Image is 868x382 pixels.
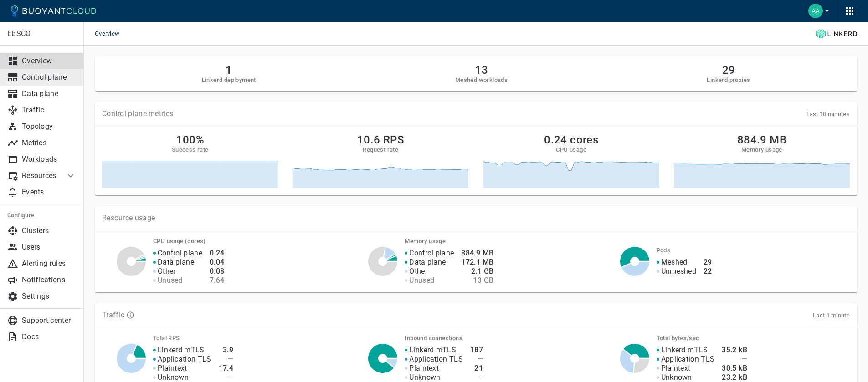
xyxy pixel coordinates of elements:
h2: 1 [202,64,256,76]
p: Workloads [22,155,76,164]
p: Plaintext [409,364,439,373]
h4: 22 [704,267,712,276]
p: Plaintext [158,364,187,373]
p: Control plane [409,249,454,258]
h4: 0.24 [210,249,225,258]
h4: 3.9 [219,346,234,355]
h4: — [722,355,747,364]
h4: — [219,373,234,382]
p: Clusters [22,226,76,235]
p: Application TLS [158,355,211,364]
p: Traffic [22,106,76,115]
p: Control plane [22,73,76,82]
p: Topology [22,122,76,131]
p: EBSCO [7,29,76,38]
p: Resource usage [102,214,850,223]
p: Traffic [102,311,124,320]
h5: Request rate [363,146,398,153]
p: Unmeshed [661,267,696,276]
p: Unknown [158,373,189,382]
p: Application TLS [661,355,715,364]
svg: TLS data is compiled from traffic seen by Linkerd proxies. RPS and TCP bytes reflect both inbound... [126,311,134,319]
h2: 884.9 MB [737,133,786,146]
h5: Configure [7,212,76,219]
h4: — [470,355,483,364]
a: 100%Success rate [102,133,278,188]
p: Linkerd mTLS [661,346,708,355]
p: Unknown [661,373,692,382]
h2: 13 [455,64,508,76]
a: 0.24 coresCPU usage [483,133,659,188]
h4: 29 [704,258,712,267]
p: Linkerd mTLS [158,346,205,355]
p: Data plane [158,258,194,267]
p: Resources [22,171,58,180]
p: Other [158,267,176,276]
h4: 2.1 GB [461,267,493,276]
h2: 29 [707,64,750,76]
h5: CPU usage [556,146,586,153]
h4: 7.64 [210,276,225,285]
h5: Linkerd proxies [707,76,750,84]
h4: 0.08 [210,267,225,276]
p: Meshed [661,258,688,267]
h5: Memory usage [741,146,782,153]
p: Control plane [158,249,202,258]
h4: 35.2 kB [722,346,747,355]
h4: — [470,373,483,382]
p: Overview [22,56,76,66]
p: Linkerd mTLS [409,346,456,355]
h4: 13 GB [461,276,493,285]
h4: 17.4 [219,364,234,373]
p: Notifications [22,275,76,285]
p: Control plane metrics [102,109,173,118]
h4: 187 [470,346,483,355]
h4: 21 [470,364,483,373]
p: Other [409,267,427,276]
p: Settings [22,292,76,301]
h5: Linkerd deployment [202,76,256,84]
p: Support center [22,316,76,325]
a: 10.6 RPSRequest rate [293,133,468,188]
a: 884.9 MBMemory usage [674,133,850,188]
img: Abed Arnaout [808,4,823,18]
span: Overview [95,22,130,46]
span: Last 10 minutes [806,111,850,117]
p: Data plane [22,89,76,98]
h2: 100% [176,133,204,146]
h2: 10.6 RPS [357,133,404,146]
p: Users [22,243,76,252]
h4: 172.1 MB [461,258,493,267]
h4: 30.5 kB [722,364,747,373]
p: Unknown [409,373,440,382]
h4: 0.04 [210,258,225,267]
h4: 23.2 kB [722,373,747,382]
h4: — [219,355,234,364]
p: Application TLS [409,355,463,364]
h5: Meshed workloads [455,76,508,84]
span: Last 1 minute [813,312,850,319]
p: Alerting rules [22,259,76,268]
p: Unused [409,276,434,285]
p: Data plane [409,258,446,267]
h5: Success rate [172,146,209,153]
h2: 0.24 cores [544,133,598,146]
p: Metrics [22,138,76,148]
p: Docs [22,332,76,341]
h4: 884.9 MB [461,249,493,258]
p: Unused [158,276,183,285]
p: Plaintext [661,364,691,373]
p: Events [22,188,76,197]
